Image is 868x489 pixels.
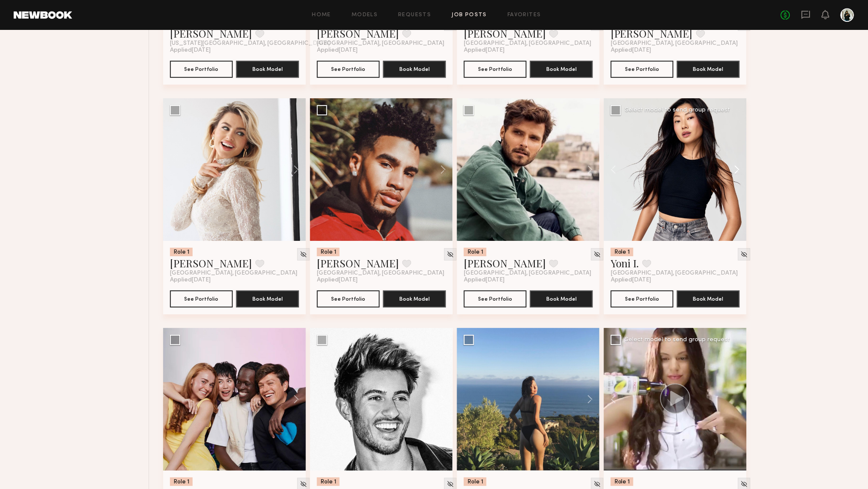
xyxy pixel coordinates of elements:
[594,480,601,488] img: Unhide Model
[677,61,740,78] button: Book Model
[170,47,299,54] div: Applied [DATE]
[464,47,593,54] div: Applied [DATE]
[236,290,299,307] button: Book Model
[317,277,446,284] div: Applied [DATE]
[317,61,380,78] button: See Portfolio
[170,477,193,486] div: Role 1
[611,61,674,78] button: See Portfolio
[447,480,454,488] img: Unhide Model
[170,256,252,270] a: [PERSON_NAME]
[611,26,693,40] a: [PERSON_NAME]
[170,277,299,284] div: Applied [DATE]
[300,251,307,258] img: Unhide Model
[464,40,591,47] span: [GEOGRAPHIC_DATA], [GEOGRAPHIC_DATA]
[530,290,593,307] button: Book Model
[383,295,446,302] a: Book Model
[170,26,252,40] a: [PERSON_NAME]
[530,295,593,302] a: Book Model
[464,270,591,277] span: [GEOGRAPHIC_DATA], [GEOGRAPHIC_DATA]
[317,47,446,54] div: Applied [DATE]
[464,61,527,78] button: See Portfolio
[170,61,233,78] button: See Portfolio
[170,270,297,277] span: [GEOGRAPHIC_DATA], [GEOGRAPHIC_DATA]
[594,251,601,258] img: Unhide Model
[625,337,730,343] div: Select model to send group request
[464,277,593,284] div: Applied [DATE]
[611,248,633,256] div: Role 1
[317,26,399,40] a: [PERSON_NAME]
[741,480,748,488] img: Unhide Model
[530,65,593,72] a: Book Model
[464,256,546,270] a: [PERSON_NAME]
[611,256,639,270] a: Yoni I.
[399,12,431,18] a: Requests
[677,65,740,72] a: Book Model
[452,12,487,18] a: Job Posts
[611,270,738,277] span: [GEOGRAPHIC_DATA], [GEOGRAPHIC_DATA]
[464,26,546,40] a: [PERSON_NAME]
[677,295,740,302] a: Book Model
[383,61,446,78] button: Book Model
[611,40,738,47] span: [GEOGRAPHIC_DATA], [GEOGRAPHIC_DATA]
[236,61,299,78] button: Book Model
[507,12,541,18] a: Favorites
[236,295,299,302] a: Book Model
[170,40,330,47] span: [US_STATE][GEOGRAPHIC_DATA], [GEOGRAPHIC_DATA]
[625,107,730,113] div: Select model to send group request
[611,477,633,486] div: Role 1
[352,12,378,18] a: Models
[447,251,454,258] img: Unhide Model
[170,248,193,256] div: Role 1
[317,270,444,277] span: [GEOGRAPHIC_DATA], [GEOGRAPHIC_DATA]
[464,290,527,307] button: See Portfolio
[170,290,233,307] button: See Portfolio
[677,290,740,307] button: Book Model
[317,477,340,486] div: Role 1
[464,477,487,486] div: Role 1
[317,40,444,47] span: [GEOGRAPHIC_DATA], [GEOGRAPHIC_DATA]
[317,290,380,307] button: See Portfolio
[236,65,299,72] a: Book Model
[383,65,446,72] a: Book Model
[611,277,740,284] div: Applied [DATE]
[530,61,593,78] button: Book Model
[317,248,340,256] div: Role 1
[383,290,446,307] button: Book Model
[317,256,399,270] a: [PERSON_NAME]
[741,251,748,258] img: Unhide Model
[312,12,331,18] a: Home
[464,248,487,256] div: Role 1
[611,290,674,307] button: See Portfolio
[300,480,307,488] img: Unhide Model
[611,47,740,54] div: Applied [DATE]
